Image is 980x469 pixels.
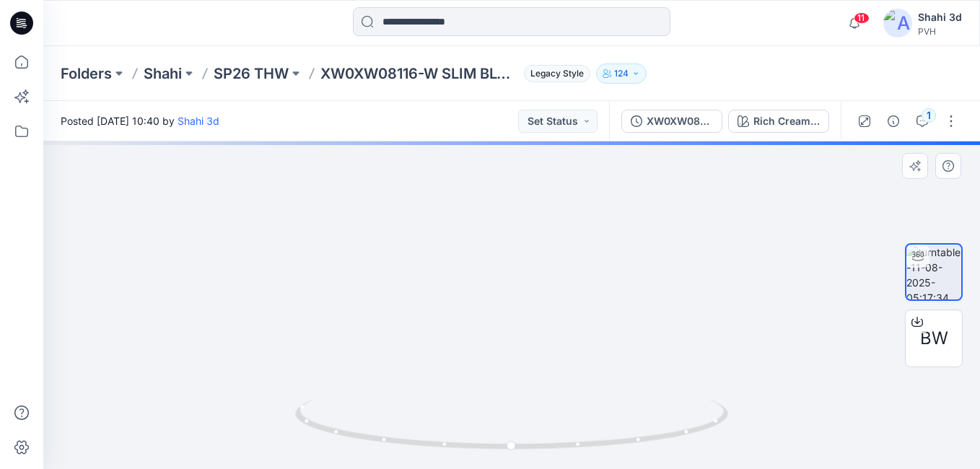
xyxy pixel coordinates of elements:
span: BW [920,325,948,351]
a: Shahi [144,63,182,84]
p: 124 [614,66,629,82]
button: XW0XW08116 [621,110,722,133]
img: avatar [883,9,912,38]
div: PVH [918,26,962,37]
button: 124 [596,63,647,84]
div: Shahi 3d [918,9,962,26]
span: Posted [DATE] 10:40 by [61,113,219,128]
div: 1 [922,108,936,123]
div: XW0XW08116 [647,113,713,129]
span: 11 [854,12,870,24]
a: Shahi 3d [178,115,219,127]
img: turntable-11-08-2025-05:17:34 [906,245,961,299]
button: 1 [911,110,934,133]
span: Legacy Style [524,65,590,82]
p: XW0XW08116-W SLIM BLOCK STP POLO SS [320,63,518,84]
a: Folders [61,63,112,84]
a: SP26 THW [214,63,289,84]
button: Legacy Style [518,63,590,84]
button: Rich Cream Multi - YA6 [728,110,829,133]
div: Rich Cream Multi - YA6 [753,113,820,129]
button: Details [882,110,905,133]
